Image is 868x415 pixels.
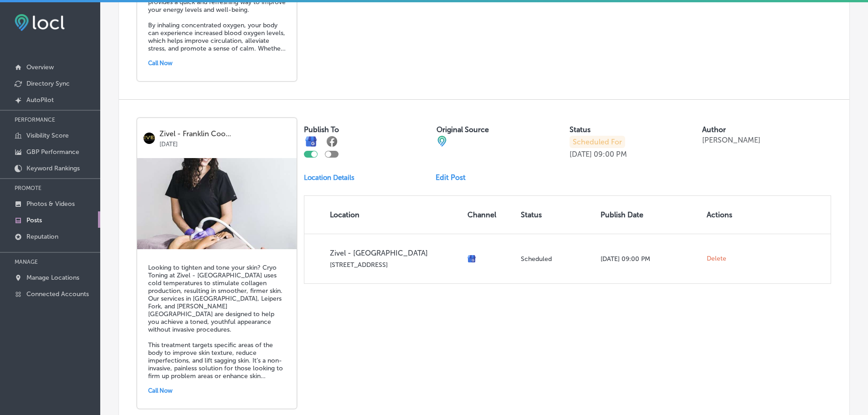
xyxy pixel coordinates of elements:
a: Edit Post [436,173,473,182]
p: Overview [26,63,54,71]
p: Keyword Rankings [26,164,80,172]
th: Status [517,196,597,234]
p: [DATE] [570,150,592,159]
p: Photos & Videos [26,200,75,208]
p: Scheduled [521,255,593,263]
label: Status [570,125,591,134]
label: Original Source [437,125,489,134]
p: AutoPilot [26,96,54,104]
th: Publish Date [597,196,703,234]
p: Zivel - Franklin Coo... [159,130,290,138]
p: Visibility Score [26,132,69,139]
p: Manage Locations [26,274,79,282]
p: Connected Accounts [26,290,89,298]
p: [DATE] [159,138,290,148]
p: Zivel - [GEOGRAPHIC_DATA] [330,249,460,257]
p: [DATE] 09:00 PM [601,255,699,263]
img: logo [144,133,155,144]
th: Actions [703,196,745,234]
th: Channel [464,196,517,234]
h5: Looking to tighten and tone your skin? Cryo Toning at Zivel - [GEOGRAPHIC_DATA] uses cold tempera... [148,264,286,380]
th: Location [304,196,464,234]
p: Directory Sync [26,80,70,87]
p: Reputation [26,233,58,241]
img: fda3e92497d09a02dc62c9cd864e3231.png [15,14,65,31]
p: 09:00 PM [594,150,627,159]
span: Delete [707,255,726,263]
p: Scheduled For [570,136,625,148]
img: 1ad92190-e63c-4f18-b17e-cab9563baeae474920579_122133695498558220_8379875385253079791_n.jpg [137,158,297,249]
p: [STREET_ADDRESS] [330,261,460,269]
p: Posts [26,216,42,224]
p: GBP Performance [26,148,79,156]
img: cba84b02adce74ede1fb4a8549a95eca.png [437,136,447,147]
label: Publish To [304,125,339,134]
p: Location Details [304,174,354,182]
label: Author [702,125,726,134]
p: [PERSON_NAME] [702,136,760,144]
